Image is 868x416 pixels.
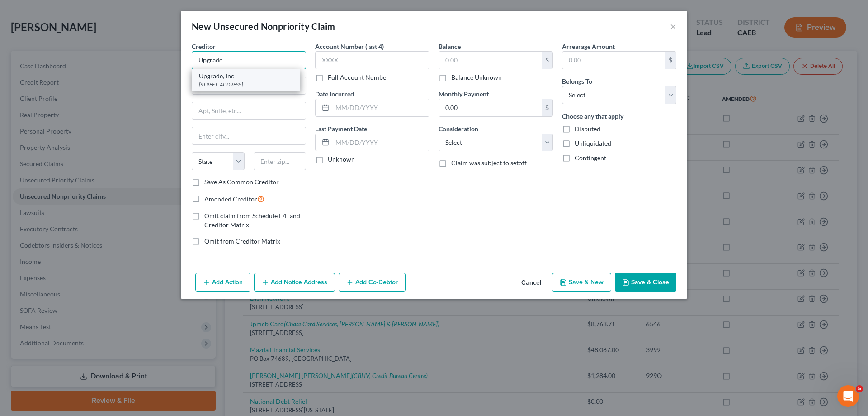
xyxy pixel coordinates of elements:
label: Balance Unknown [451,73,502,82]
input: MM/DD/YYYY [332,99,429,116]
button: Add Co-Debtor [339,273,406,292]
input: Enter city... [192,127,306,144]
button: Add Action [195,273,250,292]
label: Save As Common Creditor [204,177,279,186]
span: Amended Creditor [204,195,257,203]
input: 0.00 [439,99,542,116]
button: Save & Close [615,273,676,292]
button: Cancel [514,274,548,292]
label: Monthly Payment [439,89,489,99]
button: × [670,21,676,32]
div: New Unsecured Nonpriority Claim [192,20,335,33]
label: Last Payment Date [315,124,367,134]
div: $ [542,99,552,116]
label: Date Incurred [315,89,354,99]
input: Enter zip... [254,152,307,170]
input: 0.00 [439,52,542,69]
input: 0.00 [562,52,665,69]
iframe: Intercom live chat [837,385,859,407]
button: Add Notice Address [254,273,335,292]
label: Account Number (last 4) [315,42,384,51]
input: Apt, Suite, etc... [192,102,306,120]
span: Omit from Creditor Matrix [204,237,280,245]
span: Belongs To [562,77,592,85]
span: Claim was subject to setoff [451,159,527,167]
input: MM/DD/YYYY [332,134,429,151]
label: Unknown [328,155,355,164]
span: Contingent [575,154,606,162]
label: Consideration [439,124,478,134]
div: $ [542,52,552,69]
div: [STREET_ADDRESS] [199,81,293,88]
label: Balance [439,42,461,51]
input: Search creditor by name... [192,51,306,69]
button: Save & New [552,273,611,292]
span: Omit claim from Schedule E/F and Creditor Matrix [204,212,300,229]
input: XXXX [315,51,429,69]
div: Upgrade, Inc [199,72,293,81]
span: Disputed [575,125,600,133]
span: Creditor [192,43,216,50]
span: 5 [856,385,863,392]
div: $ [665,52,676,69]
span: Unliquidated [575,139,611,147]
label: Arrearage Amount [562,42,615,51]
label: Choose any that apply [562,111,623,121]
label: Full Account Number [328,73,389,82]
